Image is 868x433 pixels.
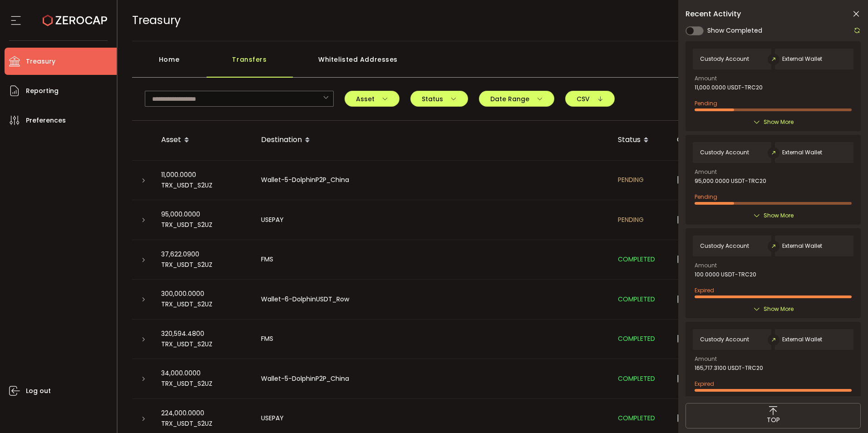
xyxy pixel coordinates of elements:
[823,389,868,433] iframe: Chat Widget
[422,96,457,102] span: Status
[410,91,468,107] button: Status
[254,254,611,265] div: FMS
[695,263,717,268] span: Amount
[618,413,655,423] span: COMPLETED
[695,380,714,388] span: Expired
[695,84,763,91] span: 11,000.0000 USDT-TRC20
[154,289,254,310] div: 300,000.0000 TRX_USDT_S2UZ
[695,178,766,184] span: 95,000.0000 USDT-TRC20
[479,91,554,107] button: Date Range
[782,336,822,343] span: External Wallet
[154,329,254,349] div: 320,594.4800 TRX_USDT_S2UZ
[670,215,760,225] div: [DATE] 12:18:27
[618,215,644,224] span: PENDING
[132,50,207,78] div: Home
[767,415,780,425] span: TOP
[618,334,655,343] span: COMPLETED
[695,193,717,201] span: Pending
[254,175,611,185] div: Wallet-5-DolphinP2P_China
[700,243,749,249] span: Custody Account
[254,294,611,305] div: Wallet-6-DolphinUSDT_Row
[154,408,254,429] div: 224,000.0000 TRX_USDT_S2UZ
[207,50,293,78] div: Transfers
[254,215,611,225] div: USEPAY
[577,96,603,102] span: CSV
[154,249,254,270] div: 37,622.0900 TRX_USDT_S2UZ
[490,96,543,102] span: Date Range
[700,56,749,62] span: Custody Account
[618,175,644,184] span: PENDING
[618,374,655,383] span: COMPLETED
[670,254,760,265] div: [DATE] 06:56:59
[707,26,762,35] span: Show Completed
[695,356,717,362] span: Amount
[700,149,749,156] span: Custody Account
[695,286,714,294] span: Expired
[782,149,822,156] span: External Wallet
[254,374,611,384] div: Wallet-5-DolphinP2P_China
[670,294,760,305] div: [DATE] 06:07:53
[618,295,655,304] span: COMPLETED
[695,99,717,107] span: Pending
[26,55,55,68] span: Treasury
[154,209,254,230] div: 95,000.0000 TRX_USDT_S2UZ
[565,91,615,107] button: CSV
[670,374,760,384] div: [DATE] 11:15:25
[611,133,670,148] div: Status
[695,76,717,81] span: Amount
[254,133,611,148] div: Destination
[695,169,717,175] span: Amount
[686,10,741,18] span: Recent Activity
[764,305,794,314] span: Show More
[670,413,760,423] div: [DATE] 11:14:19
[154,170,254,191] div: 11,000.0000 TRX_USDT_S2UZ
[26,84,59,98] span: Reporting
[670,175,760,185] div: [DATE] 12:19:19
[695,365,763,371] span: 165,717.3100 USDT-TRC20
[26,114,66,127] span: Preferences
[26,384,51,398] span: Log out
[764,118,794,127] span: Show More
[700,336,749,343] span: Custody Account
[670,334,760,344] div: [DATE] 11:17:21
[293,50,424,78] div: Whitelisted Addresses
[782,243,822,249] span: External Wallet
[132,12,181,28] span: Treasury
[254,334,611,344] div: FMS
[695,271,756,278] span: 100.0000 USDT-TRC20
[670,133,760,148] div: Created at
[345,91,399,107] button: Asset
[782,56,822,62] span: External Wallet
[618,255,655,264] span: COMPLETED
[154,133,254,148] div: Asset
[356,96,388,102] span: Asset
[154,368,254,389] div: 34,000.0000 TRX_USDT_S2UZ
[254,413,611,423] div: USEPAY
[764,211,794,220] span: Show More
